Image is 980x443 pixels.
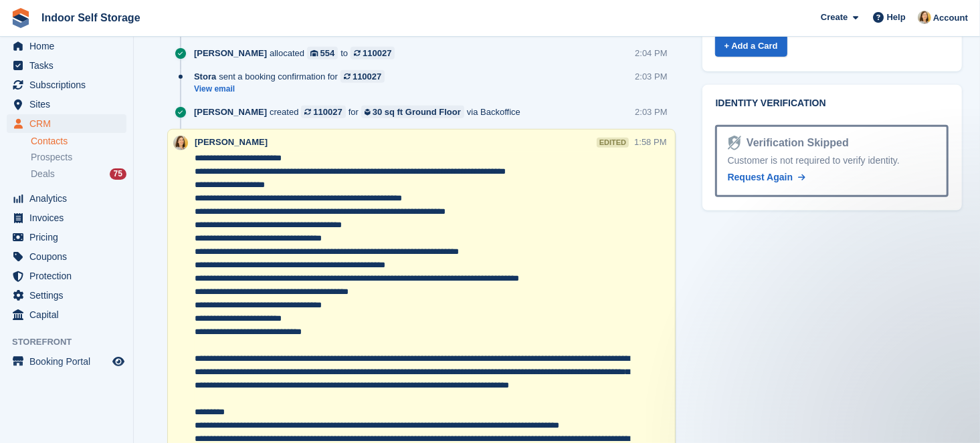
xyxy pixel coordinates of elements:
[728,136,741,150] img: Identity Verification Ready
[29,247,110,266] span: Coupons
[918,11,931,24] img: Emma Higgins
[7,189,126,208] a: menu
[194,106,267,118] span: [PERSON_NAME]
[31,135,126,148] a: Contacts
[29,114,110,133] span: CRM
[29,95,110,114] span: Sites
[353,70,381,83] div: 110027
[887,11,906,24] span: Help
[307,47,338,59] a: 554
[7,305,126,324] a: menu
[351,47,395,59] a: 110027
[821,11,848,24] span: Create
[7,56,126,75] a: menu
[7,352,126,371] a: menu
[194,84,391,95] a: View email
[373,106,461,118] div: 30 sq ft Ground Floor
[29,305,110,324] span: Capital
[635,47,667,59] div: 2:04 PM
[12,335,133,349] span: Storefront
[7,76,126,94] a: menu
[173,136,188,150] img: Emma Higgins
[7,95,126,114] a: menu
[194,47,267,59] span: [PERSON_NAME]
[715,35,787,57] a: + Add a Card
[29,208,110,227] span: Invoices
[36,7,146,29] a: Indoor Self Storage
[194,70,391,83] div: sent a booking confirmation for
[29,56,110,75] span: Tasks
[361,106,464,118] a: 30 sq ft Ground Floor
[194,47,401,59] div: allocated to
[7,37,126,55] a: menu
[597,138,629,148] div: edited
[7,208,126,227] a: menu
[635,106,667,118] div: 2:03 PM
[195,137,268,147] span: [PERSON_NAME]
[11,8,31,28] img: stora-icon-8386f47178a22dfd0bd8f6a31ec36ba5ce8667c1dd55bd0f319d3a0aa187defe.svg
[7,267,126,285] a: menu
[728,170,805,184] a: Request Again
[194,70,216,83] span: Stora
[29,37,110,55] span: Home
[31,150,126,164] a: Prospects
[31,168,55,180] span: Deals
[31,151,72,164] span: Prospects
[29,286,110,305] span: Settings
[7,114,126,133] a: menu
[31,167,126,181] a: Deals 75
[716,98,949,109] h2: Identity verification
[634,136,666,148] div: 1:58 PM
[728,154,936,168] div: Customer is not required to verify identity.
[29,189,110,208] span: Analytics
[933,11,968,25] span: Account
[363,47,391,59] div: 110027
[301,106,345,118] a: 110027
[320,47,335,59] div: 554
[635,70,667,83] div: 2:03 PM
[29,76,110,94] span: Subscriptions
[7,247,126,266] a: menu
[340,70,385,83] a: 110027
[728,172,793,182] span: Request Again
[110,353,126,370] a: Preview store
[7,286,126,305] a: menu
[7,228,126,247] a: menu
[29,352,110,371] span: Booking Portal
[29,228,110,247] span: Pricing
[313,106,342,118] div: 110027
[194,106,527,118] div: created for via Backoffice
[110,168,126,180] div: 75
[741,135,849,151] div: Verification Skipped
[29,267,110,285] span: Protection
